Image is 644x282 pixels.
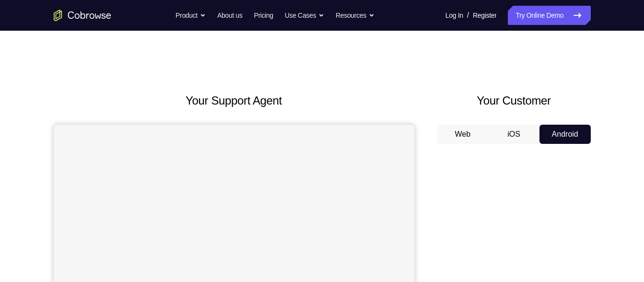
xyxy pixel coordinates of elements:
a: Try Online Demo [508,6,590,25]
a: Register [473,6,496,25]
a: About us [217,6,242,25]
h2: Your Support Agent [54,92,414,109]
span: / [467,10,469,21]
button: Resources [336,6,375,25]
a: Log In [445,6,463,25]
h2: Your Customer [437,92,591,109]
button: Android [539,125,591,144]
button: Product [176,6,206,25]
button: Use Cases [285,6,324,25]
a: Pricing [254,6,273,25]
button: iOS [488,125,539,144]
a: Go to the home page [54,10,111,21]
button: Web [437,125,489,144]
